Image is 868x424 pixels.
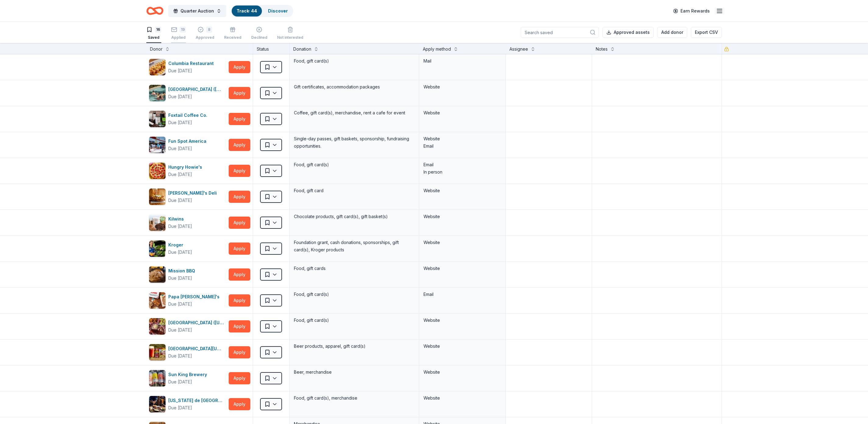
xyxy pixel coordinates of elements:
button: Track· 44Discover [231,5,293,17]
button: Image for Sierra Nevada[GEOGRAPHIC_DATA][US_STATE]Due [DATE] [149,344,226,361]
div: Due [DATE] [168,93,192,100]
div: Website [423,343,501,350]
button: Received [224,24,241,43]
div: Papa [PERSON_NAME]'s [168,293,222,300]
div: Apply method [423,45,451,53]
div: Due [DATE] [168,300,192,308]
button: Apply [229,320,250,332]
button: Add donor [657,27,687,38]
div: Due [DATE] [168,119,192,126]
button: 8Approved [196,24,214,43]
button: Image for Four Seasons Resort (Orlando)[GEOGRAPHIC_DATA] ([GEOGRAPHIC_DATA])Due [DATE] [149,84,226,102]
div: Food, gift cards [293,264,415,273]
div: Website [423,109,501,117]
button: Apply [229,217,250,229]
div: Website [423,317,501,324]
div: Email [423,291,501,298]
div: Website [423,135,501,142]
div: Saved [146,35,161,40]
div: Assignee [509,45,528,53]
div: Due [DATE] [168,249,192,256]
button: Image for Papa John'sPapa [PERSON_NAME]'sDue [DATE] [149,292,226,309]
div: Sun King Brewery [168,371,209,378]
div: Coffee, gift card(s), merchandise, rent a cafe for event [293,109,415,117]
button: Export CSV [691,27,722,38]
button: Not interested [277,24,303,43]
div: Food, gift card(s), merchandise [293,394,415,402]
button: Apply [229,398,250,410]
div: Received [224,35,241,40]
div: Mission BBQ [168,267,198,275]
button: Image for KilwinsKilwinsDue [DATE] [149,214,226,231]
button: Image for Foxtail Coffee Co.Foxtail Coffee Co.Due [DATE] [149,110,226,128]
img: Image for Jason's Deli [149,189,166,205]
div: Mail [423,57,501,65]
div: Due [DATE] [168,404,192,411]
div: Due [DATE] [168,378,192,386]
div: Food, gift card(s) [293,160,415,169]
button: Declined [251,24,267,43]
button: Apply [229,191,250,203]
div: Chocolate products, gift card(s), gift basket(s) [293,212,415,221]
button: Apply [229,113,250,125]
div: Gift certificates, accommodation packages [293,83,415,91]
button: Image for Rib City (Florida)[GEOGRAPHIC_DATA] ([US_STATE])Due [DATE] [149,318,226,335]
img: Image for Mission BBQ [149,266,166,283]
div: Website [423,394,501,402]
div: Columbia Restaurant [168,60,216,67]
button: Apply [229,294,250,307]
div: [GEOGRAPHIC_DATA] ([GEOGRAPHIC_DATA]) [168,86,226,93]
div: Food, gift card(s) [293,290,415,299]
div: [GEOGRAPHIC_DATA] ([US_STATE]) [168,319,226,326]
button: Apply [229,61,250,73]
div: Not interested [277,35,303,40]
div: 19 [180,27,186,33]
div: Food, gift card(s) [293,316,415,325]
button: Image for Jason's Deli[PERSON_NAME]'s DeliDue [DATE] [149,188,226,205]
div: Kilwins [168,215,192,223]
div: Approved [196,35,214,40]
div: 8 [206,27,212,33]
button: Approved assets [602,27,654,38]
div: Applied [171,35,186,40]
div: Due [DATE] [168,171,192,178]
div: Donation [293,45,311,53]
a: Home [146,4,163,18]
div: Hungry Howie's [168,163,205,171]
div: Declined [251,35,267,40]
a: Earn Rewards [670,5,713,16]
input: Search saved [521,27,599,38]
img: Image for Hungry Howie's [149,163,166,179]
div: Due [DATE] [168,275,192,282]
a: Track· 44 [237,8,257,13]
div: Due [DATE] [168,197,192,204]
div: Fun Spot America [168,138,209,145]
img: Image for Four Seasons Resort (Orlando) [149,85,166,101]
img: Image for Fun Spot America [149,137,166,153]
div: Beer products, apparel, gift card(s) [293,342,415,350]
div: Beer, merchandise [293,368,415,376]
div: [US_STATE] de [GEOGRAPHIC_DATA] [168,397,226,404]
div: Due [DATE] [168,352,192,360]
div: Single-day passes, gift baskets, sponsorship, fundraising opportunities. [293,135,415,150]
button: 16Saved [146,24,161,43]
button: Quarter Auction [168,5,226,17]
img: Image for Foxtail Coffee Co. [149,111,166,127]
div: Website [423,83,501,91]
img: Image for Sun King Brewery [149,370,166,386]
div: Status [253,43,290,54]
div: Due [DATE] [168,326,192,334]
button: Image for Sun King BrewerySun King BreweryDue [DATE] [149,370,226,387]
div: Food, gift card [293,186,415,195]
img: Image for Sierra Nevada [149,344,166,361]
img: Image for Columbia Restaurant [149,59,166,75]
div: In person [423,168,501,176]
div: Foxtail Coffee Co. [168,112,210,119]
button: Image for Mission BBQMission BBQDue [DATE] [149,266,226,283]
div: Email [423,142,501,150]
div: Website [423,187,501,194]
a: Discover [268,8,288,13]
img: Image for Texas de Brazil [149,396,166,412]
button: Image for Fun Spot AmericaFun Spot AmericaDue [DATE] [149,136,226,153]
div: Due [DATE] [168,223,192,230]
